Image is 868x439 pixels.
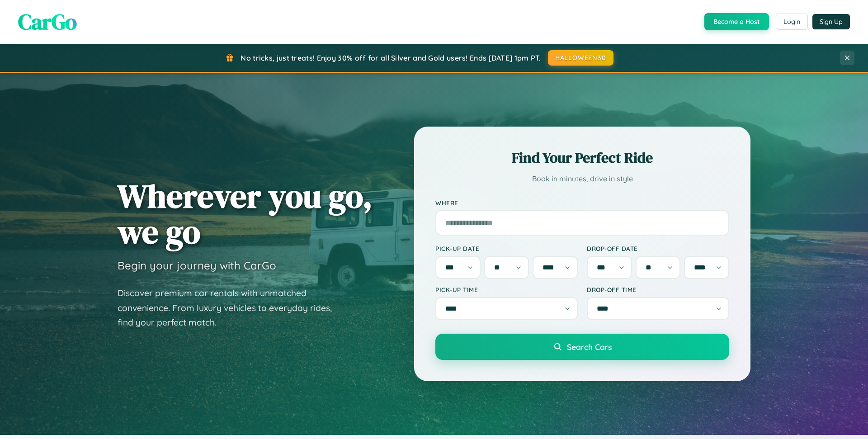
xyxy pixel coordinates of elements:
[435,286,578,293] label: Pick-up Time
[776,14,808,30] button: Login
[704,13,769,30] button: Become a Host
[118,259,276,272] h3: Begin your journey with CarGo
[118,286,344,330] p: Discover premium car rentals with unmatched convenience. From luxury vehicles to everyday rides, ...
[435,334,729,360] button: Search Cars
[118,178,373,250] h1: Wherever you go, we go
[435,245,578,252] label: Pick-up Date
[435,148,729,168] h2: Find Your Perfect Ride
[435,199,729,207] label: Where
[548,50,613,66] button: HALLOWEEN30
[587,245,729,252] label: Drop-off Date
[241,53,541,62] span: No tricks, just treats! Enjoy 30% off for all Silver and Gold users! Ends [DATE] 1pm PT.
[567,342,612,352] span: Search Cars
[18,7,77,37] span: CarGo
[812,14,850,29] button: Sign Up
[587,286,729,293] label: Drop-off Time
[435,172,729,185] p: Book in minutes, drive in style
